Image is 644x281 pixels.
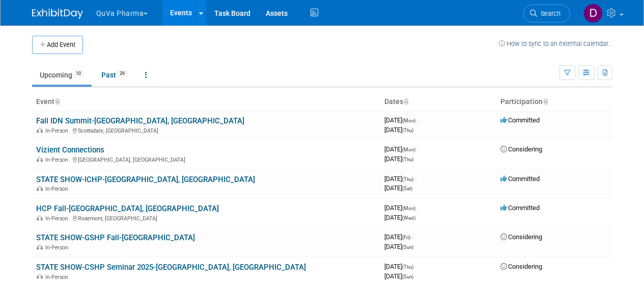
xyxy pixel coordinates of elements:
[32,93,380,111] th: Event
[583,4,603,23] img: Danielle Mitchell
[500,145,542,153] span: Considering
[94,65,135,85] a: Past29
[500,116,540,124] span: Committed
[45,215,71,222] span: In-Person
[402,176,413,182] span: (Thu)
[37,157,43,162] img: In-Person Event
[384,243,413,250] span: [DATE]
[402,118,415,123] span: (Mon)
[415,175,416,183] span: -
[500,175,540,183] span: Committed
[384,214,415,221] span: [DATE]
[384,263,416,270] span: [DATE]
[73,70,84,78] span: 10
[402,244,413,250] span: (Sun)
[384,233,413,241] span: [DATE]
[36,204,219,213] a: HCP Fall-[GEOGRAPHIC_DATA], [GEOGRAPHIC_DATA]
[499,40,612,47] a: How to sync to an external calendar...
[402,215,415,221] span: (Wed)
[415,263,416,270] span: -
[45,244,71,251] span: In-Person
[403,97,408,106] a: Sort by Start Date
[523,5,570,22] a: Search
[500,204,540,212] span: Committed
[36,263,306,272] a: STATE SHOW-CSHP Seminar 2025-[GEOGRAPHIC_DATA], [GEOGRAPHIC_DATA]
[32,9,83,19] img: ExhibitDay
[402,147,415,152] span: (Mon)
[37,215,43,220] img: In-Person Event
[402,235,410,240] span: (Fri)
[402,206,415,211] span: (Mon)
[417,116,418,124] span: -
[37,244,43,249] img: In-Person Event
[402,264,413,270] span: (Thu)
[32,65,92,85] a: Upcoming10
[37,274,43,279] img: In-Person Event
[45,186,71,192] span: In-Person
[384,145,418,153] span: [DATE]
[496,93,612,111] th: Participation
[36,155,376,163] div: [GEOGRAPHIC_DATA], [GEOGRAPHIC_DATA]
[417,145,418,153] span: -
[117,70,128,78] span: 29
[412,233,413,241] span: -
[36,214,376,222] div: Rosemont, [GEOGRAPHIC_DATA]
[45,157,71,163] span: In-Person
[45,274,71,280] span: In-Person
[384,155,413,163] span: [DATE]
[417,204,418,212] span: -
[402,127,413,133] span: (Thu)
[384,272,413,280] span: [DATE]
[36,116,244,125] a: Fall IDN Summit-[GEOGRAPHIC_DATA], [GEOGRAPHIC_DATA]
[54,97,60,106] a: Sort by Event Name
[45,127,71,134] span: In-Person
[36,145,104,155] a: Vizient Connections
[402,274,413,279] span: (Sun)
[543,97,548,106] a: Sort by Participation Type
[384,116,418,124] span: [DATE]
[384,204,418,212] span: [DATE]
[500,263,542,270] span: Considering
[537,10,561,17] span: Search
[36,126,376,134] div: Scottsdale, [GEOGRAPHIC_DATA]
[402,186,412,191] span: (Sat)
[384,175,416,183] span: [DATE]
[37,186,43,191] img: In-Person Event
[37,127,43,133] img: In-Person Event
[500,233,542,241] span: Considering
[402,157,413,162] span: (Thu)
[380,93,496,111] th: Dates
[384,126,413,134] span: [DATE]
[36,175,255,184] a: STATE SHOW-ICHP-[GEOGRAPHIC_DATA], [GEOGRAPHIC_DATA]
[32,36,83,54] button: Add Event
[384,184,412,192] span: [DATE]
[36,233,195,242] a: STATE SHOW-GSHP Fall-[GEOGRAPHIC_DATA]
